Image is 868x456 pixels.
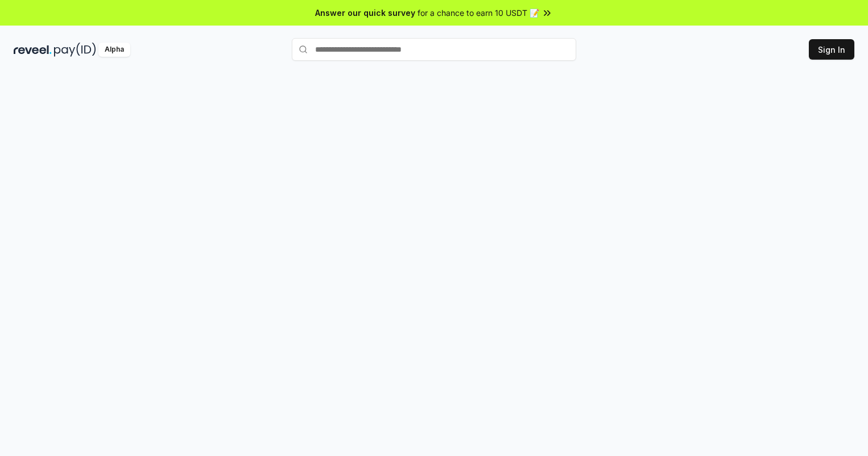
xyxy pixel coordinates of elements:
button: Sign In [809,39,854,60]
span: for a chance to earn 10 USDT 📝 [418,7,539,19]
div: Alpha [98,43,130,57]
img: reveel_dark [14,43,52,57]
img: pay_id [54,43,96,57]
span: Answer our quick survey [315,7,415,19]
